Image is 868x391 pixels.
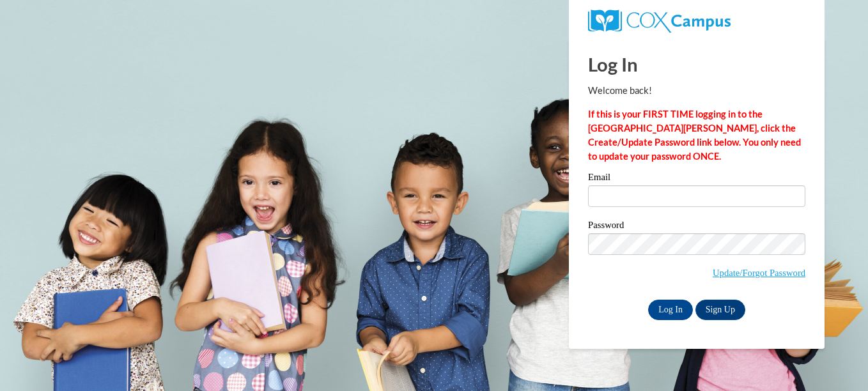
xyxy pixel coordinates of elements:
a: Sign Up [695,300,745,320]
label: Password [588,220,805,233]
label: Email [588,172,805,185]
input: Log In [648,300,693,320]
img: COX Campus [588,10,731,33]
a: Update/Forgot Password [713,268,805,278]
p: Welcome back! [588,84,805,98]
h1: Log In [588,51,805,77]
strong: If this is your FIRST TIME logging in to the [GEOGRAPHIC_DATA][PERSON_NAME], click the Create/Upd... [588,109,801,162]
a: COX Campus [588,15,731,26]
